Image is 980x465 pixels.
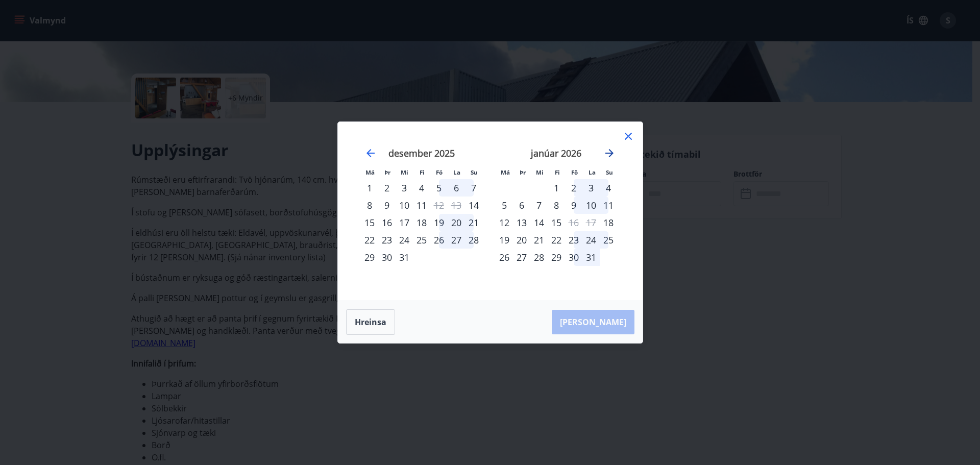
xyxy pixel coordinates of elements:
[361,197,378,214] td: Choose mánudagur, 8. desember 2025 as your check-in date. It’s available.
[384,168,390,176] small: Þr
[548,197,565,214] td: Choose fimmtudagur, 8. janúar 2026 as your check-in date. It’s available.
[530,249,548,266] td: Choose miðvikudagur, 28. janúar 2026 as your check-in date. It’s available.
[582,214,600,231] td: Not available. laugardagur, 17. janúar 2026
[430,231,448,249] td: Choose föstudagur, 26. desember 2025 as your check-in date. It’s available.
[465,179,482,197] td: Choose sunnudagur, 7. desember 2025 as your check-in date. It’s available.
[548,231,565,249] div: 22
[600,214,617,231] div: Aðeins innritun í boði
[361,214,378,231] div: 15
[530,231,548,249] div: 21
[496,231,513,249] div: 19
[548,197,565,214] div: 8
[378,249,396,266] td: Choose þriðjudagur, 30. desember 2025 as your check-in date. It’s available.
[430,214,448,231] td: Choose föstudagur, 19. desember 2025 as your check-in date. It’s available.
[496,214,513,231] div: 12
[496,249,513,266] div: 26
[536,168,544,176] small: Mi
[582,249,600,266] div: 31
[396,214,413,231] div: 17
[465,231,482,249] div: 28
[571,168,578,176] small: Fö
[465,231,482,249] td: Choose sunnudagur, 28. desember 2025 as your check-in date. It’s available.
[548,231,565,249] td: Choose fimmtudagur, 22. janúar 2026 as your check-in date. It’s available.
[396,231,413,249] td: Choose miðvikudagur, 24. desember 2025 as your check-in date. It’s available.
[396,179,413,197] td: Choose miðvikudagur, 3. desember 2025 as your check-in date. It’s available.
[378,214,396,231] td: Choose þriðjudagur, 16. desember 2025 as your check-in date. It’s available.
[582,197,600,214] div: 10
[530,197,548,214] div: 7
[589,168,596,176] small: La
[430,197,448,214] td: Not available. föstudagur, 12. desember 2025
[582,231,600,249] td: Choose laugardagur, 24. janúar 2026 as your check-in date. It’s available.
[513,197,530,214] td: Choose þriðjudagur, 6. janúar 2026 as your check-in date. It’s available.
[413,179,430,197] div: 4
[346,309,395,335] button: Hreinsa
[361,214,378,231] td: Choose mánudagur, 15. desember 2025 as your check-in date. It’s available.
[471,168,478,176] small: Su
[565,249,582,266] td: Choose föstudagur, 30. janúar 2026 as your check-in date. It’s available.
[555,168,560,176] small: Fi
[465,197,482,214] td: Choose sunnudagur, 14. desember 2025 as your check-in date. It’s available.
[565,197,582,214] div: 9
[548,249,565,266] td: Choose fimmtudagur, 29. janúar 2026 as your check-in date. It’s available.
[448,214,465,231] div: 20
[530,197,548,214] td: Choose miðvikudagur, 7. janúar 2026 as your check-in date. It’s available.
[565,214,582,231] td: Not available. föstudagur, 16. janúar 2026
[548,179,565,197] td: Choose fimmtudagur, 1. janúar 2026 as your check-in date. It’s available.
[548,179,565,197] div: 1
[430,197,448,214] div: Aðeins útritun í boði
[513,249,530,266] div: 27
[565,179,582,197] div: 2
[430,214,448,231] div: 19
[496,214,513,231] td: Choose mánudagur, 12. janúar 2026 as your check-in date. It’s available.
[600,179,617,197] td: Choose sunnudagur, 4. janúar 2026 as your check-in date. It’s available.
[530,231,548,249] td: Choose miðvikudagur, 21. janúar 2026 as your check-in date. It’s available.
[582,197,600,214] td: Choose laugardagur, 10. janúar 2026 as your check-in date. It’s available.
[565,231,582,249] div: 23
[531,147,581,159] strong: janúar 2026
[548,214,565,231] td: Choose fimmtudagur, 15. janúar 2026 as your check-in date. It’s available.
[465,214,482,231] div: 21
[413,214,430,231] div: 18
[378,179,396,197] div: 2
[430,179,448,197] td: Choose föstudagur, 5. desember 2025 as your check-in date. It’s available.
[448,214,465,231] td: Choose laugardagur, 20. desember 2025 as your check-in date. It’s available.
[448,179,465,197] div: 6
[600,197,617,214] td: Choose sunnudagur, 11. janúar 2026 as your check-in date. It’s available.
[465,214,482,231] td: Choose sunnudagur, 21. desember 2025 as your check-in date. It’s available.
[565,214,582,231] div: Aðeins útritun í boði
[606,168,613,176] small: Su
[548,249,565,266] div: 29
[453,168,460,176] small: La
[496,197,513,214] td: Choose mánudagur, 5. janúar 2026 as your check-in date. It’s available.
[582,249,600,266] td: Choose laugardagur, 31. janúar 2026 as your check-in date. It’s available.
[530,214,548,231] div: 14
[378,249,396,266] div: 30
[361,249,378,266] div: 29
[520,168,526,176] small: Þr
[413,231,430,249] td: Choose fimmtudagur, 25. desember 2025 as your check-in date. It’s available.
[361,197,378,214] div: 8
[413,197,430,214] td: Choose fimmtudagur, 11. desember 2025 as your check-in date. It’s available.
[401,168,408,176] small: Mi
[430,179,448,197] div: 5
[600,231,617,249] td: Choose sunnudagur, 25. janúar 2026 as your check-in date. It’s available.
[350,134,630,288] div: Calendar
[378,214,396,231] div: 16
[465,179,482,197] div: 7
[513,214,530,231] td: Choose þriðjudagur, 13. janúar 2026 as your check-in date. It’s available.
[496,231,513,249] td: Choose mánudagur, 19. janúar 2026 as your check-in date. It’s available.
[496,249,513,266] td: Choose mánudagur, 26. janúar 2026 as your check-in date. It’s available.
[365,168,375,176] small: Má
[582,231,600,249] div: 24
[448,197,465,214] td: Not available. laugardagur, 13. desember 2025
[396,249,413,266] div: 31
[530,249,548,266] div: 28
[396,214,413,231] td: Choose miðvikudagur, 17. desember 2025 as your check-in date. It’s available.
[565,179,582,197] td: Choose föstudagur, 2. janúar 2026 as your check-in date. It’s available.
[530,214,548,231] td: Choose miðvikudagur, 14. janúar 2026 as your check-in date. It’s available.
[513,231,530,249] td: Choose þriðjudagur, 20. janúar 2026 as your check-in date. It’s available.
[364,147,377,159] div: Move backward to switch to the previous month.
[430,231,448,249] div: 26
[396,197,413,214] td: Choose miðvikudagur, 10. desember 2025 as your check-in date. It’s available.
